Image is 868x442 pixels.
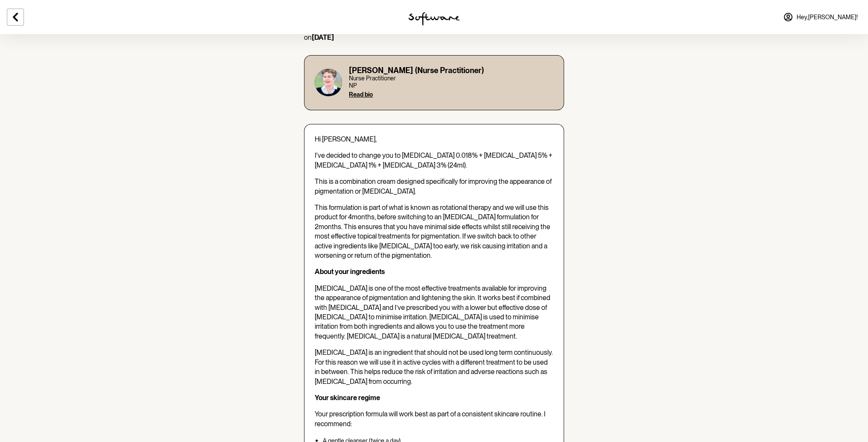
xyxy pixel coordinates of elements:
[315,348,553,385] span: [MEDICAL_DATA] is an ingredient that should not be used long term continuously. For this reason w...
[315,394,380,402] strong: Your skincare regime
[408,12,460,26] img: software logo
[349,91,373,98] button: Read bio
[349,66,484,75] p: [PERSON_NAME] (Nurse Practitioner)
[315,410,546,427] span: Your prescription formula will work best as part of a consistent skincare routine. I recommend:
[778,7,863,27] a: Hey,[PERSON_NAME]!
[315,135,377,143] span: Hi [PERSON_NAME],
[315,151,552,169] span: I've decided to change you to [MEDICAL_DATA] 0.018% + [MEDICAL_DATA] 5% + [MEDICAL_DATA] 1% + [ME...
[349,75,484,82] p: Nurse Practitioner
[315,268,385,276] strong: About your ingredients
[312,33,334,41] strong: [DATE]
[315,284,550,340] span: [MEDICAL_DATA] is one of the most effective treatments available for improving the appearance of ...
[315,177,552,195] span: This is a combination cream designed specifically for improving the appearance of pigmentation or...
[349,82,484,89] p: NP
[304,33,564,41] p: on
[797,14,858,21] span: Hey, [PERSON_NAME] !
[315,203,550,259] span: This formulation is part of what is known as rotational therapy and we will use this product for ...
